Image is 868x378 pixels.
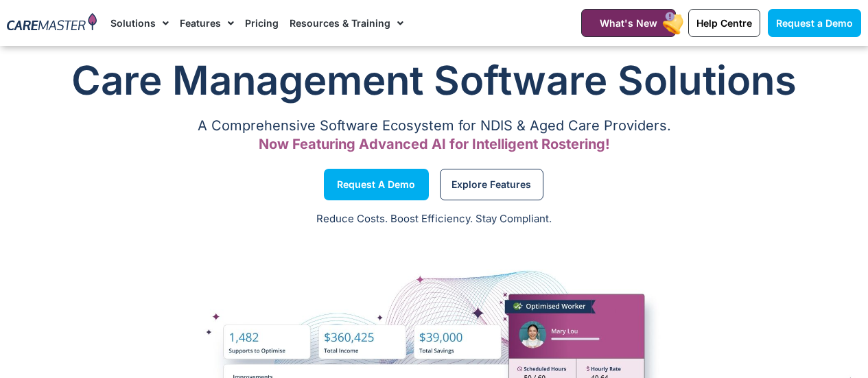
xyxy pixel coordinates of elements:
a: Explore Features [440,169,543,200]
span: What's New [600,17,657,29]
span: Request a Demo [776,17,853,29]
h1: Care Management Software Solutions [7,53,861,108]
span: Explore Features [451,181,531,188]
span: Help Centre [696,17,752,29]
span: Now Featuring Advanced AI for Intelligent Rostering! [259,136,610,152]
p: A Comprehensive Software Ecosystem for NDIS & Aged Care Providers. [7,121,861,130]
a: Request a Demo [768,9,861,37]
span: Request a Demo [337,181,415,188]
img: CareMaster Logo [7,13,97,33]
a: What's New [581,9,676,37]
a: Help Centre [688,9,760,37]
a: Request a Demo [324,169,429,200]
p: Reduce Costs. Boost Efficiency. Stay Compliant. [8,211,860,227]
